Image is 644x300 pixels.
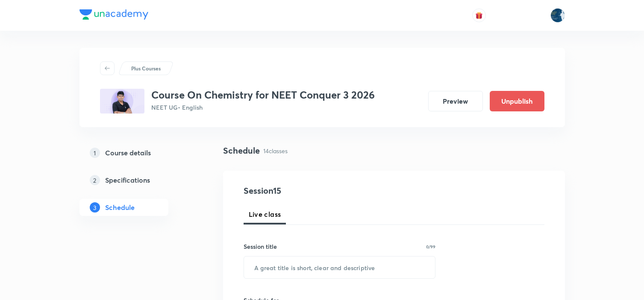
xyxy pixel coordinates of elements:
[79,9,148,20] img: Company Logo
[244,256,435,278] input: A great title is short, clear and descriptive
[105,202,135,213] h5: Schedule
[131,64,161,72] p: Plus Courses
[490,91,544,111] button: Unpublish
[100,89,144,114] img: BEEA0058-0761-454C-A0F0-8129380BE409_plus.png
[90,202,100,213] p: 3
[428,91,483,111] button: Preview
[475,12,483,19] img: avatar
[244,242,277,251] h6: Session title
[244,184,400,197] h4: Session 15
[263,146,288,155] p: 14 classes
[79,172,196,189] a: 2Specifications
[79,144,196,161] a: 1Course details
[90,148,100,158] p: 1
[426,245,435,249] p: 0/99
[249,209,281,219] span: Live class
[90,175,100,185] p: 2
[105,175,150,185] h5: Specifications
[151,89,375,101] h3: Course On Chemistry for NEET Conquer 3 2026
[223,144,260,157] h4: Schedule
[472,9,486,22] button: avatar
[151,103,375,112] p: NEET UG • English
[550,8,565,23] img: Lokeshwar Chiluveru
[105,148,151,158] h5: Course details
[79,9,148,22] a: Company Logo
